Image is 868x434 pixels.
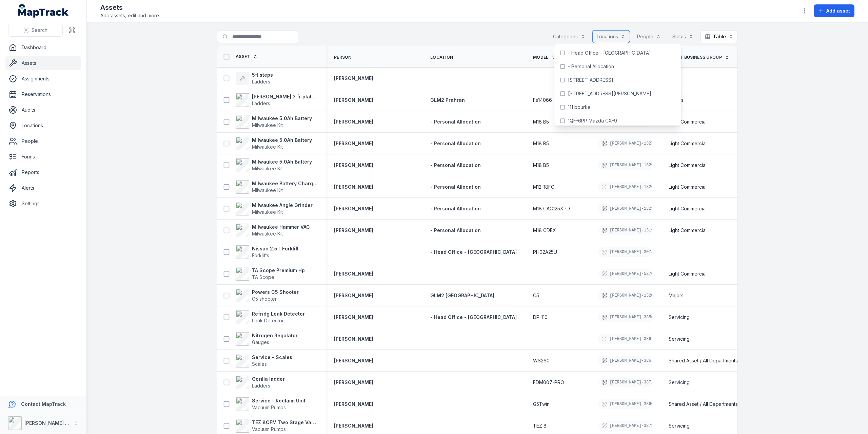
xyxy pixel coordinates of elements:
[430,162,481,169] a: - Personal Allocation
[533,118,549,125] span: M18 B5
[533,227,556,234] span: M18 CDEX
[598,334,652,344] div: [PERSON_NAME]-3861
[334,314,373,321] a: [PERSON_NAME]
[252,332,298,339] strong: Nitrogen Regulator
[252,166,283,171] span: Milwaukee Kit
[598,356,652,365] div: [PERSON_NAME]-3867
[252,79,270,84] span: Ladders
[334,379,373,386] a: [PERSON_NAME]
[252,404,286,410] span: Vacuum Pumps
[334,357,373,364] strong: [PERSON_NAME]
[598,204,652,213] div: [PERSON_NAME]-1325
[32,27,47,34] span: Search
[252,310,305,317] strong: Refridg Leak Detector
[430,97,465,103] span: GLM2 Prahran
[533,357,550,364] span: WS260
[252,144,283,150] span: Milwaukee Kit
[568,77,613,83] span: [STREET_ADDRESS]
[252,354,292,361] strong: Service - Scales
[598,182,652,192] div: [PERSON_NAME]-1326
[5,103,81,117] a: Audits
[826,7,850,14] span: Add asset
[430,314,517,321] a: - Head Office - [GEOGRAPHIC_DATA]
[669,292,684,299] span: Majors
[334,140,373,147] a: [PERSON_NAME]
[236,397,305,411] a: Service - Reclaim UnitVacuum Pumps
[236,376,285,389] a: Gorilla ladderLadders
[334,75,373,82] a: [PERSON_NAME]
[598,291,652,300] div: [PERSON_NAME]-1320
[334,292,373,299] a: [PERSON_NAME]
[252,383,270,389] span: Ladders
[252,397,305,404] strong: Service - Reclaim Unit
[334,118,373,125] a: [PERSON_NAME]
[252,122,283,128] span: Milwaukee Kit
[669,227,707,234] span: Light Commercial
[633,30,665,43] button: People
[5,134,81,148] a: People
[334,422,373,429] a: [PERSON_NAME]
[430,119,481,125] span: - Personal Allocation
[236,54,250,59] span: Asset
[568,63,614,70] span: - Personal Allocation
[598,378,652,387] div: [PERSON_NAME]-3872
[236,289,299,302] a: Powers C5 ShooterC5 shooter
[533,249,557,256] span: PH02A25U
[598,399,652,409] div: [PERSON_NAME]-3866
[24,420,72,426] strong: [PERSON_NAME] Air
[598,247,652,257] div: [PERSON_NAME]-3074
[334,162,373,169] a: [PERSON_NAME]
[334,97,373,103] strong: [PERSON_NAME]
[334,205,373,212] a: [PERSON_NAME]
[669,401,738,408] span: Shared Asset / All Departments
[598,161,652,170] div: [PERSON_NAME]-1329
[669,55,722,60] span: Asset Business Group
[430,118,481,125] a: - Personal Allocation
[598,269,652,279] div: [PERSON_NAME]-5276
[592,30,630,43] button: Locations
[236,310,305,324] a: Refridg Leak DetectorLeak Detector
[669,314,690,321] span: Servicing
[5,181,81,195] a: Alerts
[252,72,273,78] strong: 5ft steps
[568,90,651,97] span: [STREET_ADDRESS][PERSON_NAME]
[598,421,652,431] div: [PERSON_NAME]-3871
[568,117,617,124] span: 1QF-6PP Mazda CX-9
[430,140,481,147] a: - Personal Allocation
[669,118,707,125] span: Light Commercial
[668,30,698,43] button: Status
[568,50,651,56] span: - Head Office - [GEOGRAPHIC_DATA]
[252,158,312,165] strong: Milwaukee 5.0Ah Battery
[430,292,494,299] a: GLM2 [GEOGRAPHIC_DATA]
[5,166,81,179] a: Reports
[568,104,591,111] span: 111 bourke
[5,72,81,86] a: Assignments
[430,97,465,103] a: GLM2 Prahran
[252,115,312,122] strong: Milwaukee 5.0Ah Battery
[430,206,481,211] span: - Personal Allocation
[236,54,258,59] a: Asset
[252,224,310,230] strong: Milwaukee Hammer VAC
[5,56,81,70] a: Assets
[430,249,517,255] span: - Head Office - [GEOGRAPHIC_DATA]
[252,274,274,280] span: TA Scope
[533,184,554,190] span: M12-18FC
[252,318,284,323] span: Leak Detector
[701,30,738,43] button: Table
[430,184,481,190] span: - Personal Allocation
[814,4,854,17] button: Add asset
[334,401,373,408] strong: [PERSON_NAME]
[252,180,318,187] strong: Milwaukee Battery Charger
[252,419,318,426] strong: TEZ 8CFM Two Stage Vacuum Pump
[669,357,738,364] span: Shared Asset / All Departments
[236,245,299,259] a: Nissan 2.5T ForkliftForklifts
[5,119,81,132] a: Locations
[252,93,318,100] strong: [PERSON_NAME] 3 fr platform ladder
[334,184,373,190] a: [PERSON_NAME]
[252,267,305,274] strong: TA Scope Premium Hp
[669,140,707,147] span: Light Commercial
